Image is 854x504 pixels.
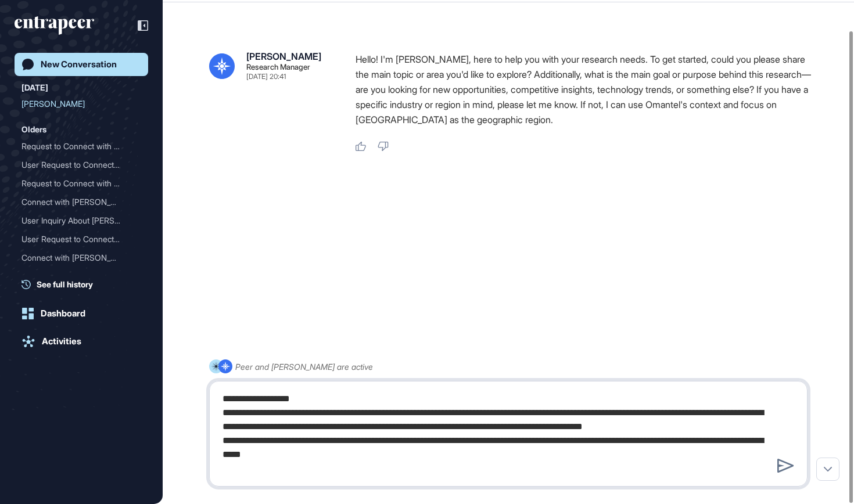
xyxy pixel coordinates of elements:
div: Connect with [PERSON_NAME]... [21,249,132,267]
div: Reese [21,95,141,113]
p: Hello! I'm [PERSON_NAME], here to help you with your research needs. To get started, could you pl... [356,52,817,127]
a: New Conversation [15,53,148,76]
div: Connect with [PERSON_NAME] [21,193,132,211]
div: User Request to Connect w... [21,156,132,174]
div: Olders [21,123,46,136]
div: Request to Connect with R... [21,137,132,156]
div: New Conversation [41,59,117,70]
div: [DATE] 20:41 [246,73,286,80]
div: [PERSON_NAME] [246,52,321,61]
div: Research Manager [246,63,310,71]
div: User Request to Connect with Reese [21,230,141,249]
div: User Inquiry About Reese [21,211,141,230]
div: Dashboard [41,308,85,319]
div: [PERSON_NAME] [21,95,132,113]
div: Request to Connect with R... [21,174,132,193]
div: User Request to Connect with Reese [21,156,141,174]
div: Connect with Reese [21,193,141,211]
div: User Request to Connect w... [21,230,132,249]
a: Activities [15,330,148,353]
a: See full history [21,278,148,290]
div: Request to Connect with Reese [21,137,141,156]
div: [DATE] [21,81,48,95]
div: Peer and [PERSON_NAME] are active [235,359,373,374]
span: See full history [37,278,93,290]
div: entrapeer-logo [15,16,94,35]
div: Request to Connect with Reese [21,174,141,193]
div: User Inquiry About [PERSON_NAME] [21,211,132,230]
div: Activities [42,336,81,347]
a: Dashboard [15,302,148,325]
div: Connect with Reese Companies [21,249,141,267]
